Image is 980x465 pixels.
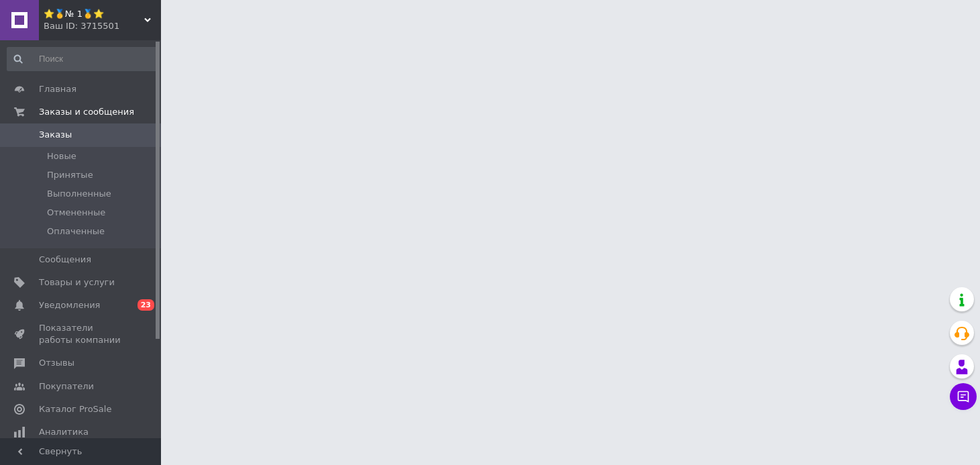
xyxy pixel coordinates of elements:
[39,380,94,393] span: Покупатели
[44,8,144,20] span: ⭐️🥇№ 1🥇⭐️
[39,254,91,266] span: Сообщения
[39,322,124,346] span: Показатели работы компании
[44,20,161,32] div: Ваш ID: 3715501
[39,83,76,95] span: Главная
[47,169,93,181] span: Принятые
[39,276,115,289] span: Товары и услуги
[39,357,74,369] span: Отзывы
[47,150,76,162] span: Новые
[47,225,105,238] span: Оплаченные
[39,129,72,141] span: Заказы
[39,426,89,438] span: Аналитика
[47,188,111,200] span: Выполненные
[47,207,105,219] span: Отмененные
[7,47,158,71] input: Поиск
[39,299,100,311] span: Уведомления
[39,403,111,415] span: Каталог ProSale
[950,383,977,410] button: Чат с покупателем
[138,299,154,311] span: 23
[39,106,134,118] span: Заказы и сообщения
